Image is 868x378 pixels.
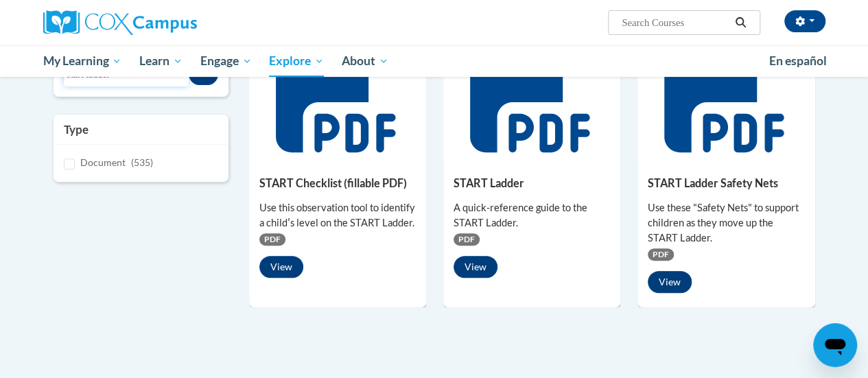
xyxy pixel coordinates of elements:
img: Cox Campus [43,10,197,35]
a: About [333,45,397,77]
span: PDF [648,248,674,261]
h5: START Ladder [454,176,610,189]
iframe: Button to launch messaging window [813,323,857,367]
span: (535) [131,156,153,168]
a: Explore [260,45,333,77]
a: Learn [130,45,191,77]
div: A quick-reference guide to the START Ladder. [454,200,610,231]
h5: START Checklist (fillable PDF) [259,176,416,189]
span: My Learning [43,53,121,69]
button: View [454,256,497,278]
a: Cox Campus [43,10,290,35]
button: View [648,271,692,293]
span: PDF [454,233,480,246]
h5: START Ladder Safety Nets [648,176,804,189]
div: Use these "Safety Nets" to support children as they move up the START Ladder. [648,200,804,246]
h3: Type [64,121,218,138]
a: En español [760,47,836,75]
button: Search [730,14,751,31]
span: PDF [259,233,285,246]
a: Engage [191,45,261,77]
span: Explore [269,53,324,69]
input: Search Courses [620,14,730,31]
button: Account Settings [784,10,825,32]
span: Engage [200,53,252,69]
div: Use this observation tool to identify a childʹs level on the START Ladder. [259,200,416,231]
span: Document [80,156,126,168]
span: Learn [139,53,183,69]
div: Main menu [33,45,836,77]
span: About [342,53,388,69]
a: My Learning [34,45,131,77]
button: View [259,256,303,278]
span: En español [769,54,827,68]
